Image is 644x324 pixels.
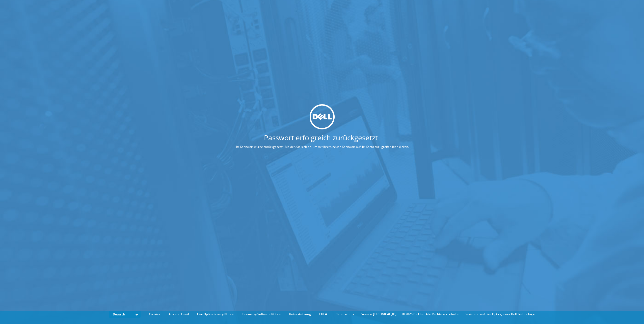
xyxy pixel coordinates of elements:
p: Ihr Kennwort wurde zurückgesetzt. Melden Sie sich an, um mit Ihrem neuen Kennwort auf Ihr Konto z... [217,144,428,150]
h1: Passwort erfolgreich zurückgesetzt [217,134,425,141]
a: Live Optics Privacy Notice [193,311,237,317]
img: dell_svg_logo.svg [309,104,335,129]
a: Cookies [145,311,164,317]
a: hier klicken [392,145,408,149]
li: © 2025 Dell Inc. Alle Rechte vorbehalten. [400,311,464,317]
a: Datenschutz [332,311,358,317]
li: Basierend auf Live Optics, einer Dell Technologie [465,311,535,317]
a: Unterstützung [285,311,315,317]
a: EULA [315,311,331,317]
a: Telemetry Software Notice [238,311,284,317]
li: Version [TECHNICAL_ID] [359,311,399,317]
a: Ads and Email [165,311,193,317]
